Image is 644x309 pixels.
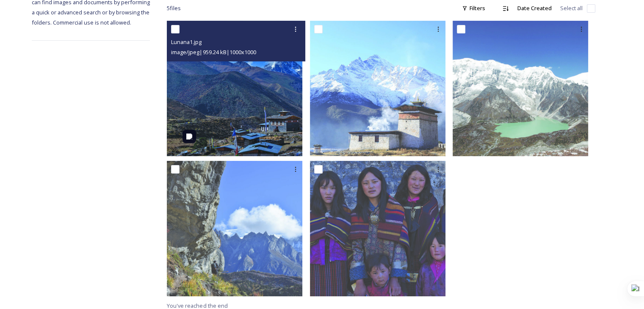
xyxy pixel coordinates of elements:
[453,21,588,156] img: Lunana5.jpg
[167,4,181,12] span: 5 file s
[167,161,302,296] img: Lunana4.jpg
[310,21,445,156] img: Lunana2.jpg
[560,4,583,12] span: Select all
[171,48,256,56] span: image/jpeg | 959.24 kB | 1000 x 1000
[167,21,302,156] img: Lunana1.jpg
[171,38,202,46] span: Lunana1.jpg
[310,161,445,296] img: Lunana3.jpg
